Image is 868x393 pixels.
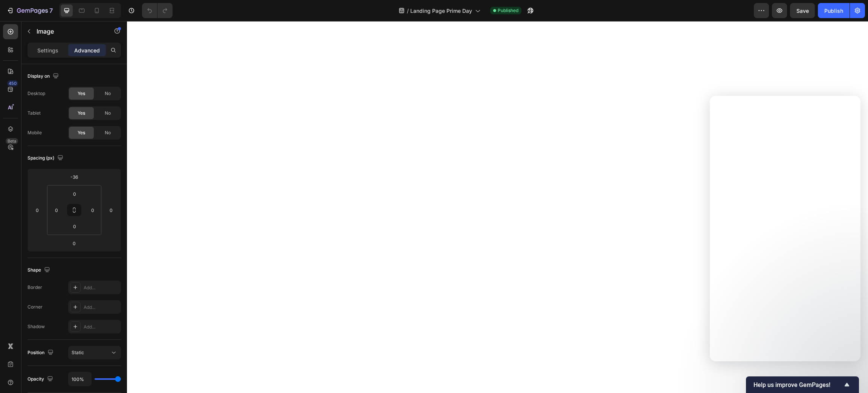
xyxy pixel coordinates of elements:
[498,7,518,14] span: Published
[78,110,85,117] span: Yes
[67,188,82,200] input: 0px
[753,381,842,388] span: Help us improve GemPages!
[842,356,860,374] iframe: Intercom live chat
[28,323,45,330] div: Shadow
[6,138,18,144] div: Beta
[32,204,43,216] input: 0
[72,350,84,355] span: Static
[84,324,119,330] div: Add...
[105,204,117,216] input: 0
[824,7,843,15] div: Publish
[28,304,43,310] div: Corner
[84,284,119,291] div: Add...
[28,129,42,136] div: Mobile
[28,284,42,291] div: Border
[78,90,85,97] span: Yes
[753,380,851,389] button: Show survey - Help us improve GemPages!
[142,3,173,18] div: Undo/Redo
[818,3,850,18] button: Publish
[790,3,815,18] button: Save
[28,71,60,81] div: Display on
[78,129,85,136] span: Yes
[49,6,53,15] p: 7
[67,221,82,232] input: 0px
[87,204,98,216] input: 0px
[105,129,111,136] span: No
[74,46,100,54] p: Advanced
[37,27,101,36] p: Image
[105,90,111,97] span: No
[37,46,58,54] p: Settings
[28,110,41,117] div: Tablet
[28,265,52,275] div: Shape
[69,372,91,386] input: Auto
[105,110,111,117] span: No
[710,96,860,361] iframe: Intercom live chat
[67,171,82,183] input: -36
[407,7,409,15] span: /
[28,374,55,384] div: Opacity
[84,304,119,311] div: Add...
[28,153,65,163] div: Spacing (px)
[51,204,62,216] input: 0px
[410,7,472,15] span: Landing Page Prime Day
[3,3,56,18] button: 7
[28,90,45,97] div: Desktop
[28,348,55,358] div: Position
[796,8,809,14] span: Save
[67,238,82,249] input: 0
[127,21,868,393] iframe: Design area
[68,346,121,359] button: Static
[7,80,18,86] div: 450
